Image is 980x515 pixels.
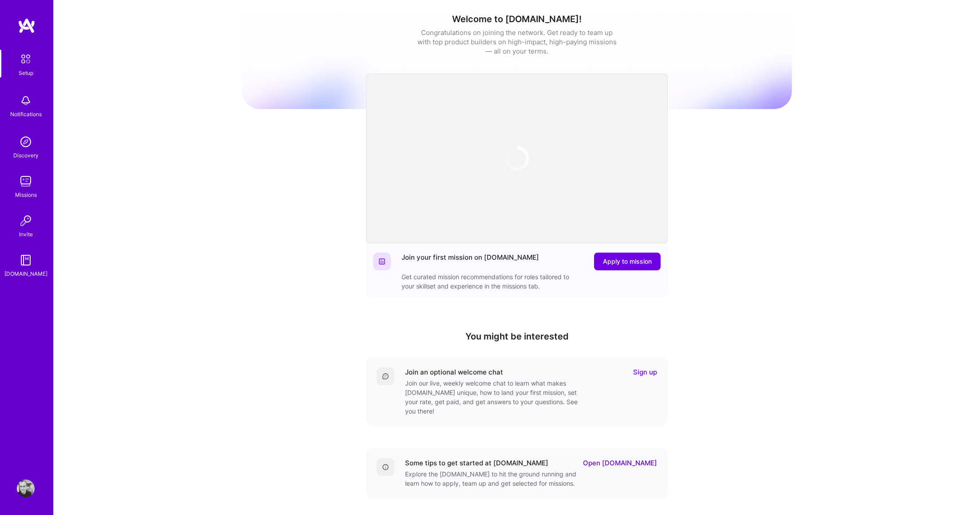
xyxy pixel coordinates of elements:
[19,230,33,239] div: Invite
[18,18,35,34] img: logo
[19,68,33,78] div: Setup
[17,212,35,230] img: Invite
[17,133,35,151] img: discovery
[366,74,668,243] iframe: video
[382,373,389,380] img: Comment
[382,464,389,471] img: Details
[504,145,530,172] img: loading
[15,480,37,497] a: User Avatar
[17,480,35,497] img: User Avatar
[583,458,657,468] a: Open [DOMAIN_NAME]
[15,190,37,199] div: Missions
[405,458,548,468] div: Some tips to get started at [DOMAIN_NAME]
[405,469,582,488] div: Explore the [DOMAIN_NAME] to hit the ground running and learn how to apply, team up and get selec...
[405,367,503,377] div: Join an optional welcome chat
[633,367,657,377] a: Sign up
[603,257,652,266] span: Apply to mission
[10,109,42,119] div: Notifications
[594,253,661,270] button: Apply to mission
[417,28,617,56] div: Congratulations on joining the network. Get ready to team up with top product builders on high-im...
[17,92,35,109] img: bell
[405,378,582,416] div: Join our live, weekly welcome chat to learn what makes [DOMAIN_NAME] unique, how to land your fir...
[401,272,579,291] div: Get curated mission recommendations for roles tailored to your skillset and experience in the mis...
[13,151,39,160] div: Discovery
[17,251,35,269] img: guide book
[401,253,539,270] div: Join your first mission on [DOMAIN_NAME]
[242,14,792,24] h1: Welcome to [DOMAIN_NAME]!
[16,50,35,68] img: setup
[17,172,35,190] img: teamwork
[378,258,386,265] img: Website
[4,269,47,278] div: [DOMAIN_NAME]
[366,331,668,342] h4: You might be interested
